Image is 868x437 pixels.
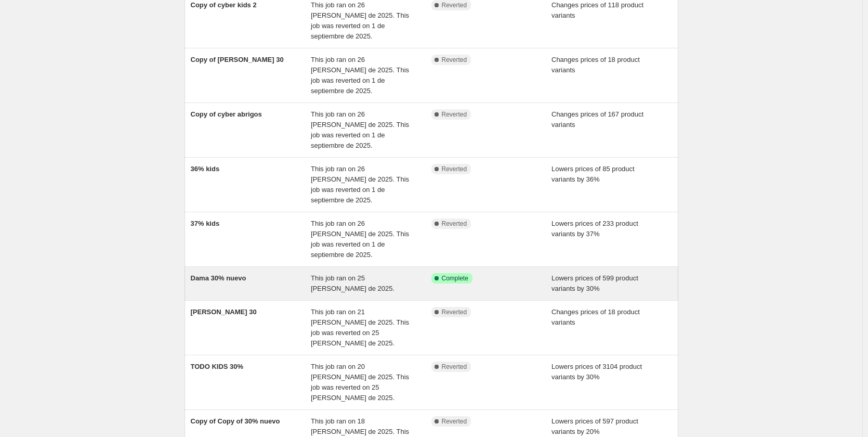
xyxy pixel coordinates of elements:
[442,363,467,371] span: Reverted
[551,274,638,292] span: Lowers prices of 599 product variants by 30%
[311,274,394,292] span: This job ran on 25 [PERSON_NAME] de 2025.
[442,165,467,173] span: Reverted
[442,417,467,426] span: Reverted
[191,220,220,227] span: 37% kids
[551,417,638,435] span: Lowers prices of 597 product variants by 20%
[551,308,640,326] span: Changes prices of 18 product variants
[191,308,257,316] span: [PERSON_NAME] 30
[311,165,409,204] span: This job ran on 26 [PERSON_NAME] de 2025. This job was reverted on 1 de septiembre de 2025.
[551,363,642,381] span: Lowers prices of 3104 product variants by 30%
[442,308,467,316] span: Reverted
[551,1,643,19] span: Changes prices of 118 product variants
[442,110,467,119] span: Reverted
[442,56,467,64] span: Reverted
[311,56,409,95] span: This job ran on 26 [PERSON_NAME] de 2025. This job was reverted on 1 de septiembre de 2025.
[311,220,409,259] span: This job ran on 26 [PERSON_NAME] de 2025. This job was reverted on 1 de septiembre de 2025.
[191,363,244,370] span: TODO KIDS 30%
[191,417,280,425] span: Copy of Copy of 30% nuevo
[551,165,635,183] span: Lowers prices of 85 product variants by 36%
[191,165,220,173] span: 36% kids
[442,220,467,228] span: Reverted
[311,308,409,347] span: This job ran on 21 [PERSON_NAME] de 2025. This job was reverted on 25 [PERSON_NAME] de 2025.
[191,1,257,9] span: Copy of cyber kids 2
[191,274,246,282] span: Dama 30% nuevo
[442,274,468,282] span: Complete
[442,1,467,9] span: Reverted
[551,110,643,128] span: Changes prices of 167 product variants
[551,220,638,238] span: Lowers prices of 233 product variants by 37%
[311,1,409,40] span: This job ran on 26 [PERSON_NAME] de 2025. This job was reverted on 1 de septiembre de 2025.
[551,56,640,74] span: Changes prices of 18 product variants
[311,363,409,402] span: This job ran on 20 [PERSON_NAME] de 2025. This job was reverted on 25 [PERSON_NAME] de 2025.
[311,110,409,149] span: This job ran on 26 [PERSON_NAME] de 2025. This job was reverted on 1 de septiembre de 2025.
[191,110,262,118] span: Copy of cyber abrigos
[191,56,284,63] span: Copy of [PERSON_NAME] 30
